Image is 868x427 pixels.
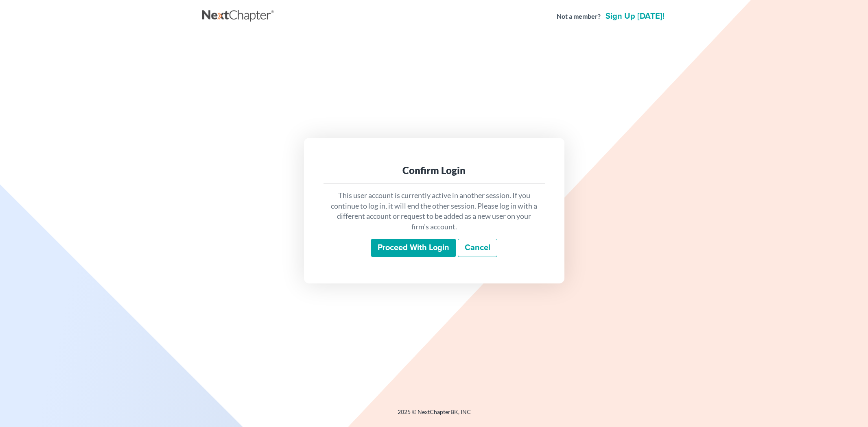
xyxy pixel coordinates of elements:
[604,12,666,20] a: Sign up [DATE]!
[458,239,497,257] a: Cancel
[330,164,538,177] div: Confirm Login
[202,408,666,423] div: 2025 © NextChapterBK, INC
[371,239,456,257] input: Proceed with login
[330,190,538,232] p: This user account is currently active in another session. If you continue to log in, it will end ...
[557,12,601,21] strong: Not a member?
